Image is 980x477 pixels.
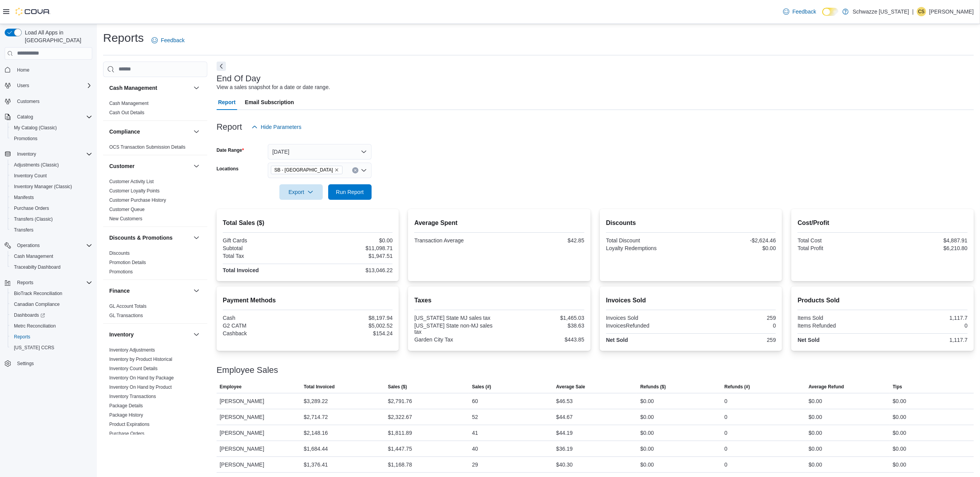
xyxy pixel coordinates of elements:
[309,330,393,336] div: $154.24
[14,278,92,287] span: Reports
[11,300,63,309] a: Canadian Compliance
[109,393,156,400] span: Inventory Transactions
[109,403,143,408] a: Package Details
[11,134,41,143] a: Promotions
[501,315,584,321] div: $1,465.03
[797,237,881,244] div: Total Cost
[14,96,92,106] span: Customers
[640,384,666,390] span: Refunds ($)
[725,428,728,438] div: 0
[8,192,95,203] button: Manifests
[217,74,261,83] h3: End Of Day
[8,251,95,262] button: Cash Management
[109,412,143,418] span: Package History
[284,184,318,200] span: Export
[8,299,95,310] button: Canadian Compliance
[556,428,573,438] div: $44.19
[556,396,573,406] div: $46.53
[304,444,328,453] div: $1,684.44
[309,315,393,321] div: $8,197.94
[14,205,49,211] span: Purchase Orders
[103,249,207,280] div: Discounts & Promotions
[309,245,393,251] div: $11,098.71
[606,237,689,244] div: Total Discount
[103,142,207,155] div: Compliance
[14,149,39,159] button: Inventory
[912,7,914,16] p: |
[8,181,95,192] button: Inventory Manager (Classic)
[809,444,822,453] div: $0.00
[606,218,776,228] h2: Discounts
[261,123,301,131] span: Hide Parameters
[103,30,144,46] h1: Reports
[2,149,95,160] button: Inventory
[8,342,95,353] button: [US_STATE] CCRS
[14,359,92,368] span: Settings
[17,114,33,120] span: Catalog
[109,179,154,184] a: Customer Activity List
[11,225,36,235] a: Transfers
[17,67,29,73] span: Home
[388,412,412,422] div: $2,322.67
[884,237,968,244] div: $4,887.91
[2,277,95,288] button: Reports
[11,343,92,352] span: Washington CCRS
[109,101,148,106] a: Cash Management
[8,331,95,342] button: Reports
[223,315,306,321] div: Cash
[414,296,584,305] h2: Taxes
[893,428,906,438] div: $0.00
[14,173,47,179] span: Inventory Count
[109,110,145,116] span: Cash Out Details
[109,207,145,212] a: Customer Queue
[192,83,201,93] button: Cash Management
[14,216,53,222] span: Transfers (Classic)
[14,194,34,201] span: Manifests
[388,444,412,453] div: $1,447.75
[103,302,207,323] div: Finance
[14,227,33,233] span: Transfers
[388,396,412,406] div: $2,791.76
[17,360,34,367] span: Settings
[2,358,95,369] button: Settings
[103,99,207,120] div: Cash Management
[14,345,54,351] span: [US_STATE] CCRS
[11,160,62,170] a: Adjustments (Classic)
[109,384,172,390] a: Inventory On Hand by Product
[17,242,40,249] span: Operations
[109,216,142,222] span: New Customers
[109,313,143,318] a: GL Transactions
[11,160,92,170] span: Adjustments (Classic)
[472,444,478,453] div: 40
[109,412,143,418] a: Package History
[14,65,33,75] a: Home
[8,170,95,181] button: Inventory Count
[22,29,92,44] span: Load All Apps in [GEOGRAPHIC_DATA]
[223,296,393,305] h2: Payment Methods
[14,97,43,106] a: Customers
[2,112,95,122] button: Catalog
[853,7,909,16] p: Schwazze [US_STATE]
[109,303,146,309] span: GL Account Totals
[11,123,92,132] span: My Catalog (Classic)
[929,7,974,16] p: [PERSON_NAME]
[109,347,155,353] a: Inventory Adjustments
[336,188,364,196] span: Run Report
[192,233,201,242] button: Discounts & Promotions
[822,8,839,16] input: Dark Mode
[14,184,72,190] span: Inventory Manager (Classic)
[217,62,226,71] button: Next
[5,61,92,389] nav: Complex example
[414,237,498,244] div: Transaction Average
[414,218,584,228] h2: Average Spent
[223,245,306,251] div: Subtotal
[556,444,573,453] div: $36.19
[11,289,92,298] span: BioTrack Reconciliation
[14,136,38,142] span: Promotions
[109,431,145,437] span: Purchase Orders
[11,204,52,213] a: Purchase Orders
[17,151,36,157] span: Inventory
[893,412,906,422] div: $0.00
[192,286,201,295] button: Finance
[309,267,393,273] div: $13,046.22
